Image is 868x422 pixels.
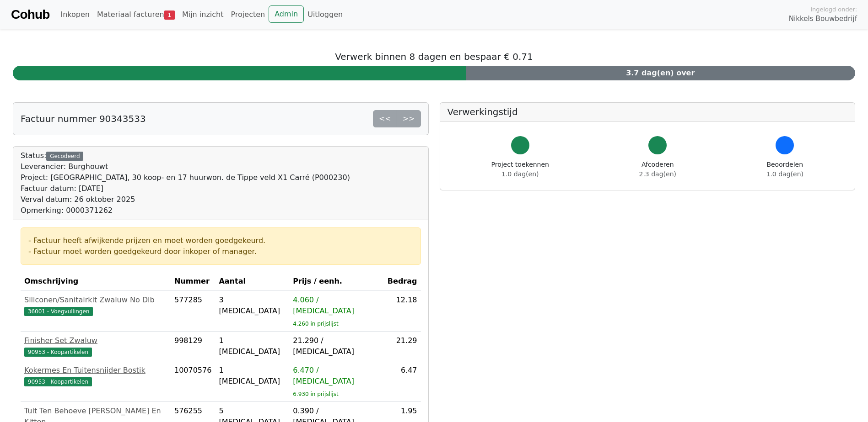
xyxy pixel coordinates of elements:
td: 10070576 [171,361,215,402]
div: 1 [MEDICAL_DATA] [219,365,286,387]
div: Afcoderen [639,160,676,179]
div: 6.470 / [MEDICAL_DATA] [293,365,380,387]
a: Cohub [11,4,49,26]
span: 36001 - Voegvullingen [24,307,93,316]
div: Beoordelen [766,160,803,179]
div: Kokermes En Tuitensnijder Bostik [24,365,167,376]
th: Bedrag [384,272,421,291]
a: Siliconen/Sanitairkit Zwaluw No Dlb36001 - Voegvullingen [24,295,167,316]
div: Status: [21,150,350,216]
sub: 6.930 in prijslijst [293,391,338,397]
a: Projecten [227,5,269,24]
span: 90953 - Koopartikelen [24,377,92,386]
sub: 4.260 in prijslijst [293,321,338,327]
td: 577285 [171,291,215,332]
div: 3.7 dag(en) over [466,66,855,80]
div: - Factuur heeft afwijkende prijzen en moet worden goedgekeurd. [28,235,413,246]
div: Gecodeerd [46,152,83,161]
div: 4.060 / [MEDICAL_DATA] [293,295,380,316]
div: - Factuur moet worden goedgekeurd door inkoper of manager. [28,246,413,257]
div: Leverancier: Burghouwt [21,161,350,172]
span: 90953 - Koopartikelen [24,348,92,357]
a: Admin [269,5,304,23]
td: 998129 [171,332,215,361]
th: Omschrijving [21,272,171,291]
div: Factuur datum: [DATE] [21,183,350,194]
a: Finisher Set Zwaluw90953 - Koopartikelen [24,335,167,357]
a: Inkopen [57,5,93,24]
div: Finisher Set Zwaluw [24,335,167,346]
div: Project toekennen [491,160,549,179]
h5: Verwerkingstijd [447,106,848,117]
div: Opmerking: 0000371262 [21,205,350,216]
a: Kokermes En Tuitensnijder Bostik90953 - Koopartikelen [24,365,167,387]
a: Mijn inzicht [178,5,227,24]
th: Nummer [171,272,215,291]
span: 1 [164,11,175,20]
div: Project: [GEOGRAPHIC_DATA], 30 koop- en 17 huurwon. de Tippe veld X1 Carré (P000230) [21,172,350,183]
div: 1 [MEDICAL_DATA] [219,335,286,357]
h5: Verwerk binnen 8 dagen en bespaar € 0.71 [13,51,855,62]
span: Ingelogd onder: [810,5,857,14]
span: 2.3 dag(en) [639,170,676,178]
span: Nikkels Bouwbedrijf [789,14,857,24]
a: Uitloggen [304,5,346,24]
th: Prijs / eenh. [289,272,384,291]
td: 12.18 [384,291,421,332]
h5: Factuur nummer 90343533 [21,113,146,124]
td: 6.47 [384,361,421,402]
div: Verval datum: 26 oktober 2025 [21,194,350,205]
span: 1.0 dag(en) [766,170,803,178]
span: 1.0 dag(en) [501,170,539,178]
a: Materiaal facturen1 [93,5,178,24]
th: Aantal [215,272,289,291]
div: 21.290 / [MEDICAL_DATA] [293,335,380,357]
div: Siliconen/Sanitairkit Zwaluw No Dlb [24,295,167,306]
td: 21.29 [384,332,421,361]
div: 3 [MEDICAL_DATA] [219,295,286,316]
